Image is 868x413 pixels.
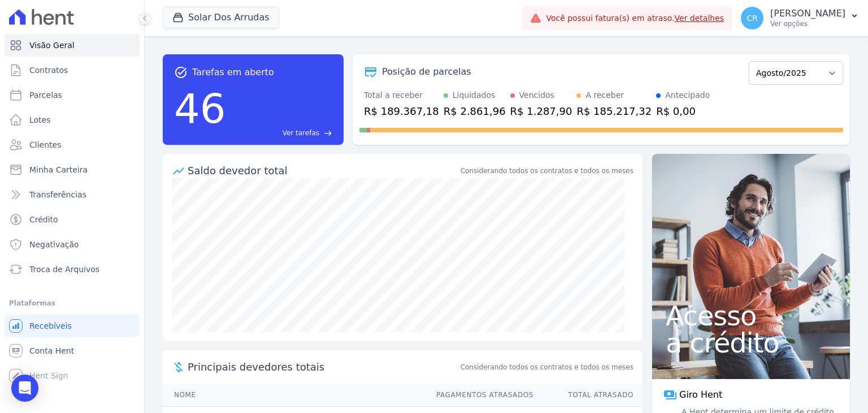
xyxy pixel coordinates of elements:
span: Principais devedores totais [188,359,458,375]
a: Recebíveis [5,315,140,337]
a: Troca de Arquivos [5,258,140,281]
div: Plataformas [9,296,135,310]
span: Conta Hent [29,345,74,356]
button: CR [PERSON_NAME] Ver opções [732,2,868,34]
a: Minha Carteira [5,158,140,181]
div: Considerando todos os contratos e todos os meses [461,166,633,176]
span: a crédito [666,329,836,356]
span: Transferências [29,189,86,200]
div: Open Intercom Messenger [11,375,38,402]
p: Ver opções [770,19,845,28]
div: R$ 185.217,32 [576,104,652,119]
div: Saldo devedor total [188,163,458,178]
a: Ver tarefas east [231,128,332,138]
span: Minha Carteira [29,164,88,175]
div: R$ 189.367,18 [364,104,439,119]
span: Recebíveis [29,320,72,332]
span: Clientes [29,139,61,150]
span: Parcelas [29,89,62,101]
span: Acesso [666,302,836,329]
a: Conta Hent [5,339,140,362]
span: Giro Hent [679,388,722,402]
p: [PERSON_NAME] [770,8,845,19]
span: Considerando todos os contratos e todos os meses [461,362,633,372]
span: Ver tarefas [283,128,319,138]
th: Pagamentos Atrasados [426,384,534,407]
a: Visão Geral [5,34,140,57]
button: Solar Dos Arrudas [163,7,279,28]
div: 46 [174,79,226,138]
span: Lotes [29,114,51,126]
span: east [324,129,332,137]
a: Ver detalhes [675,14,724,23]
a: Lotes [5,109,140,131]
span: Visão Geral [29,40,75,51]
a: Negativação [5,233,140,256]
span: Crédito [29,214,58,225]
div: Total a receber [364,89,439,101]
a: Transferências [5,183,140,206]
div: Vencidos [519,89,554,101]
span: task_alt [174,66,188,79]
span: Negativação [29,239,79,250]
div: Antecipado [665,89,710,101]
div: Liquidados [453,89,496,101]
div: R$ 2.861,96 [444,104,506,119]
span: Tarefas em aberto [192,66,274,79]
div: R$ 0,00 [656,104,710,119]
div: R$ 1.287,90 [510,104,572,119]
span: Contratos [29,64,68,76]
div: A receber [585,89,624,101]
th: Total Atrasado [534,384,643,407]
th: Nome [163,384,426,407]
span: CR [747,14,758,22]
a: Parcelas [5,84,140,106]
a: Clientes [5,134,140,156]
div: Posição de parcelas [382,65,471,79]
span: Troca de Arquivos [29,264,99,275]
a: Crédito [5,208,140,231]
a: Contratos [5,59,140,81]
span: Você possui fatura(s) em atraso. [546,12,724,24]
